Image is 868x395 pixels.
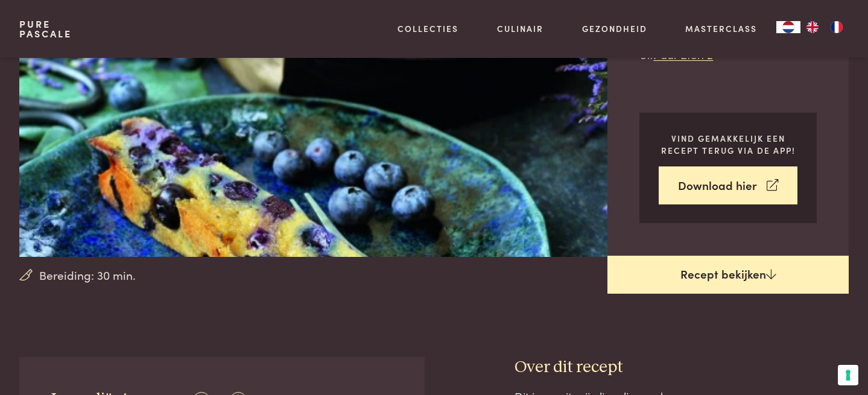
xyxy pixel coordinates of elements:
a: NL [776,21,800,33]
button: Uw voorkeuren voor toestemming voor trackingtechnologieën [838,365,858,385]
aside: Language selected: Nederlands [776,21,849,33]
span: Bereiding: 30 min. [39,267,136,284]
a: EN [800,21,825,33]
a: Collecties [398,22,458,35]
a: Masterclass [685,22,757,35]
a: PurePascale [19,19,72,39]
a: Recept bekijken [607,256,849,294]
a: FR [825,21,849,33]
p: Vind gemakkelijk een recept terug via de app! [659,132,797,157]
ul: Language list [800,21,849,33]
div: Language [776,21,800,33]
h3: Over dit recept [515,357,849,378]
a: Culinair [497,22,543,35]
a: Download hier [659,166,797,204]
a: Gezondheid [582,22,647,35]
